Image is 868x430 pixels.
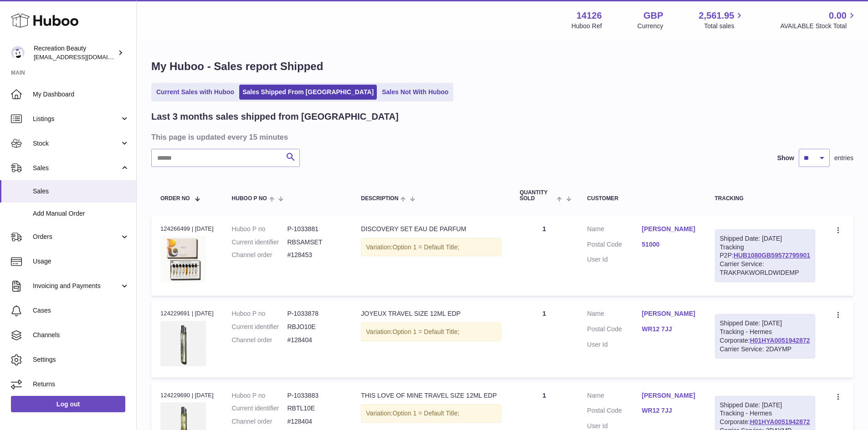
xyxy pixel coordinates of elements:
[287,336,343,344] dd: #128404
[642,240,697,249] a: 51000
[33,164,120,172] span: Sales
[287,323,343,331] dd: RBJO10E
[720,319,810,328] div: Shipped Date: [DATE]
[699,10,745,30] a: 2,561.95 Total sales
[11,46,25,60] img: internalAdmin-14126@internal.huboo.com
[361,196,398,202] span: Description
[777,154,794,162] label: Show
[642,406,697,415] a: WR12 7JJ
[361,225,501,233] div: DISCOVERY SET EAU DE PARFUM
[642,225,697,233] a: [PERSON_NAME]
[361,309,501,318] div: JOYEUX TRAVEL SIZE 12ML EDP
[715,196,815,202] div: Tracking
[720,401,810,410] div: Shipped Date: [DATE]
[587,325,642,336] dt: Postal Code
[232,309,288,318] dt: Huboo P no
[232,323,288,331] dt: Current identifier
[780,22,857,30] span: AVAILABLE Stock Total
[232,336,288,344] dt: Channel order
[834,154,853,162] span: entries
[510,300,578,377] td: 1
[232,404,288,413] dt: Current identifier
[33,90,129,99] span: My Dashboard
[33,233,120,241] span: Orders
[33,331,129,339] span: Channels
[151,111,399,123] h2: Last 3 months sales shipped from [GEOGRAPHIC_DATA]
[587,406,642,417] dt: Postal Code
[232,238,288,247] dt: Current identifier
[160,309,214,318] div: 124229691 | [DATE]
[11,396,125,412] a: Log out
[33,380,129,389] span: Returns
[160,391,214,400] div: 124229690 | [DATE]
[232,196,267,202] span: Huboo P no
[379,85,452,100] a: Sales Not With Huboo
[392,410,459,417] span: Option 1 = Default Title;
[642,309,697,318] a: [PERSON_NAME]
[829,10,847,22] span: 0.00
[361,238,501,257] div: Variation:
[587,340,642,349] dt: User Id
[33,187,129,196] span: Sales
[33,115,120,123] span: Listings
[232,417,288,426] dt: Channel order
[160,236,206,283] img: ANWD_12ML.jpg
[720,260,810,277] div: Carrier Service: TRAKPAKWORLDWIDEMP
[33,282,120,290] span: Invoicing and Payments
[287,417,343,426] dd: #128404
[734,252,810,259] a: HUB1080GB59572795901
[576,10,602,22] strong: 14126
[720,345,810,354] div: Carrier Service: 2DAYMP
[519,190,555,202] span: Quantity Sold
[715,314,815,359] div: Tracking - Hermes Corporate:
[153,85,237,100] a: Current Sales with Huboo
[643,10,663,22] strong: GBP
[232,225,288,233] dt: Huboo P no
[287,391,343,400] dd: P-1033883
[642,325,697,334] a: WR12 7JJ
[34,53,134,61] span: [EMAIL_ADDRESS][DOMAIN_NAME]
[232,391,288,400] dt: Huboo P no
[287,238,343,247] dd: RBSAMSET
[34,44,116,61] div: Recreation Beauty
[232,251,288,259] dt: Channel order
[287,309,343,318] dd: P-1033878
[587,309,642,320] dt: Name
[720,234,810,243] div: Shipped Date: [DATE]
[571,22,602,30] div: Huboo Ref
[780,10,857,30] a: 0.00 AVAILABLE Stock Total
[361,391,501,400] div: THIS LOVE OF MINE TRAVEL SIZE 12ML EDP
[587,240,642,251] dt: Postal Code
[704,22,745,30] span: Total sales
[392,328,459,335] span: Option 1 = Default Title;
[510,216,578,296] td: 1
[287,404,343,413] dd: RBTL10E
[715,229,815,282] div: Tracking P2P:
[33,209,129,218] span: Add Manual Order
[287,251,343,259] dd: #128453
[587,255,642,264] dt: User Id
[587,196,697,202] div: Customer
[239,85,377,100] a: Sales Shipped From [GEOGRAPHIC_DATA]
[361,404,501,423] div: Variation:
[160,196,190,202] span: Order No
[587,225,642,236] dt: Name
[637,22,663,30] div: Currency
[361,323,501,341] div: Variation:
[151,59,853,74] h1: My Huboo - Sales report Shipped
[587,391,642,402] dt: Name
[33,355,129,364] span: Settings
[151,132,851,142] h3: This page is updated every 15 minutes
[699,10,734,22] span: 2,561.95
[642,391,697,400] a: [PERSON_NAME]
[750,418,810,425] a: H01HYA0051942872
[160,321,206,366] img: Joyeux-Bottle.jpg
[33,139,120,148] span: Stock
[160,225,214,233] div: 124266499 | [DATE]
[750,337,810,344] a: H01HYA0051942872
[33,257,129,266] span: Usage
[392,243,459,251] span: Option 1 = Default Title;
[33,306,129,315] span: Cases
[287,225,343,233] dd: P-1033881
